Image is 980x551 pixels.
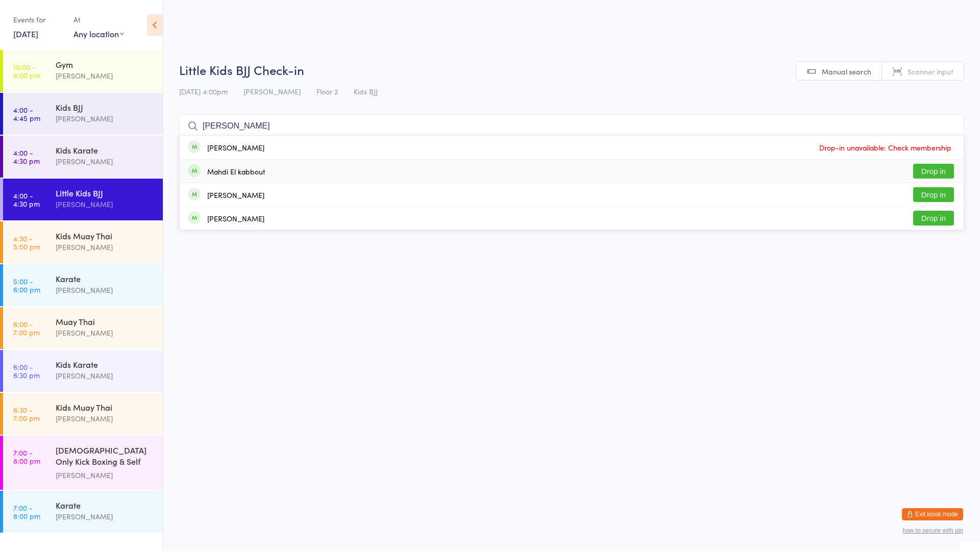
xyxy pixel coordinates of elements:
[56,284,154,296] div: [PERSON_NAME]
[56,187,154,198] div: Little Kids BJJ
[56,70,154,82] div: [PERSON_NAME]
[3,307,163,349] a: 6:00 -7:00 pmMuay Thai[PERSON_NAME]
[354,86,378,96] span: Kids BJJ
[56,359,154,370] div: Kids Karate
[13,234,40,251] time: 4:30 - 5:00 pm
[56,113,154,124] div: [PERSON_NAME]
[207,143,264,152] div: [PERSON_NAME]
[179,86,228,96] span: [DATE] 4:00pm
[3,491,163,533] a: 7:00 -8:00 pmKarate[PERSON_NAME]
[13,191,40,208] time: 4:00 - 4:30 pm
[56,444,154,469] div: [DEMOGRAPHIC_DATA] Only Kick Boxing & Self Defence
[73,28,124,39] div: Any location
[207,191,264,199] div: [PERSON_NAME]
[3,264,163,306] a: 5:00 -6:00 pmKarate[PERSON_NAME]
[56,499,154,511] div: Karate
[902,508,963,520] button: Exit kiosk mode
[56,59,154,70] div: Gym
[207,167,265,176] div: Mahdi El kabbout
[13,277,40,293] time: 5:00 - 6:00 pm
[13,406,40,422] time: 6:30 - 7:00 pm
[13,363,40,379] time: 6:00 - 6:30 pm
[56,156,154,167] div: [PERSON_NAME]
[13,148,40,165] time: 4:00 - 4:30 pm
[56,230,154,241] div: Kids Muay Thai
[3,221,163,263] a: 4:30 -5:00 pmKids Muay Thai[PERSON_NAME]
[3,393,163,435] a: 6:30 -7:00 pmKids Muay Thai[PERSON_NAME]
[56,370,154,382] div: [PERSON_NAME]
[822,66,871,77] span: Manual search
[56,316,154,327] div: Muay Thai
[902,527,963,534] button: how to secure with pin
[13,11,63,28] div: Events for
[56,413,154,424] div: [PERSON_NAME]
[56,327,154,339] div: [PERSON_NAME]
[913,211,954,226] button: Drop in
[243,86,301,96] span: [PERSON_NAME]
[3,50,163,92] a: 10:00 -8:00 pmGym[PERSON_NAME]
[179,114,964,138] input: Search
[56,144,154,156] div: Kids Karate
[207,214,264,222] div: [PERSON_NAME]
[3,350,163,392] a: 6:00 -6:30 pmKids Karate[PERSON_NAME]
[56,273,154,284] div: Karate
[56,198,154,210] div: [PERSON_NAME]
[817,140,954,155] span: Drop-in unavailable: Check membership
[13,320,40,336] time: 6:00 - 7:00 pm
[13,28,38,39] a: [DATE]
[73,11,124,28] div: At
[13,504,40,520] time: 7:00 - 8:00 pm
[3,136,163,178] a: 4:00 -4:30 pmKids Karate[PERSON_NAME]
[56,469,154,481] div: [PERSON_NAME]
[13,63,40,79] time: 10:00 - 8:00 pm
[13,106,40,122] time: 4:00 - 4:45 pm
[56,241,154,253] div: [PERSON_NAME]
[3,179,163,220] a: 4:00 -4:30 pmLittle Kids BJJ[PERSON_NAME]
[3,436,163,490] a: 7:00 -8:00 pm[DEMOGRAPHIC_DATA] Only Kick Boxing & Self Defence[PERSON_NAME]
[56,511,154,522] div: [PERSON_NAME]
[179,61,964,78] h2: Little Kids BJJ Check-in
[3,93,163,135] a: 4:00 -4:45 pmKids BJJ[PERSON_NAME]
[56,102,154,113] div: Kids BJJ
[316,86,338,96] span: Floor 2
[913,187,954,202] button: Drop in
[56,402,154,413] div: Kids Muay Thai
[913,164,954,179] button: Drop in
[908,66,953,77] span: Scanner input
[13,448,40,465] time: 7:00 - 8:00 pm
